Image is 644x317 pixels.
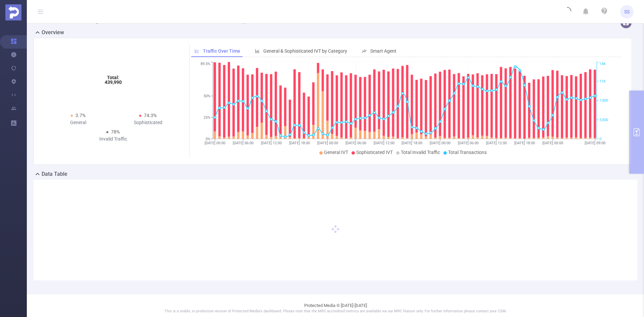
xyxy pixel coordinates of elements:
tspan: [DATE] 00:00 [542,141,563,145]
span: SS [624,5,630,18]
span: Traffic Over Time [203,48,240,54]
h2: Overview [42,29,64,37]
tspan: [DATE] 00:00 [205,141,225,145]
tspan: [DATE] 00:00 [317,141,338,145]
div: Sophisticated [113,119,183,126]
i: icon: bar-chart [255,49,260,53]
tspan: [DATE] 12:00 [261,141,281,145]
tspan: 50% [204,94,210,98]
tspan: 11K [599,79,606,84]
tspan: Total: [107,75,119,80]
tspan: [DATE] 12:00 [373,141,394,145]
tspan: 0 [599,137,601,141]
img: Protected Media [5,4,21,20]
i: icon: loading [563,7,571,16]
span: General & Sophisticated IVT by Category [263,48,347,54]
tspan: [DATE] 09:00 [585,141,605,145]
div: Invalid Traffic [78,136,148,143]
tspan: 7,000 [599,99,608,103]
span: Sophisticated IVT [356,150,393,155]
tspan: [DATE] 18:00 [289,141,310,145]
span: General IVT [324,150,348,155]
tspan: 14K [599,62,606,66]
tspan: [DATE] 06:00 [232,141,253,145]
span: 3.7% [75,113,86,118]
p: This is a stable, in production version of Protected Media's dashboard. Please note that the MRC ... [44,309,627,314]
tspan: 439,990 [105,80,122,85]
tspan: [DATE] 06:00 [458,141,479,145]
tspan: 0% [206,137,210,141]
tspan: [DATE] 06:00 [345,141,366,145]
tspan: 3,500 [599,118,608,122]
div: General [43,119,113,126]
tspan: [DATE] 18:00 [514,141,535,145]
i: icon: line-chart [195,49,199,53]
span: 74.3% [144,113,157,118]
tspan: [DATE] 18:00 [401,141,422,145]
span: 78% [111,129,120,135]
tspan: 89.5% [201,62,210,66]
span: Smart Agent [370,48,396,54]
h2: Data Table [42,170,67,178]
span: Total Transactions [448,150,487,155]
tspan: [DATE] 00:00 [430,141,450,145]
tspan: [DATE] 12:00 [486,141,507,145]
tspan: 25% [204,115,210,120]
span: Total Invalid Traffic [401,150,440,155]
